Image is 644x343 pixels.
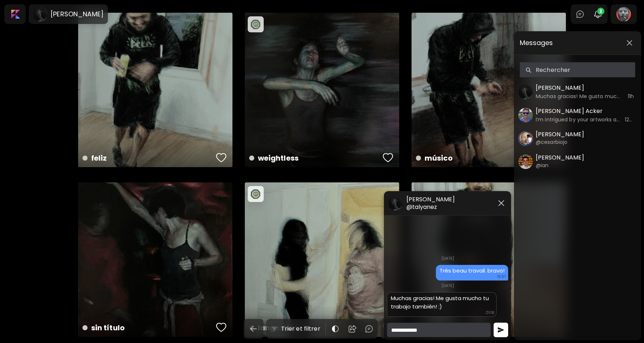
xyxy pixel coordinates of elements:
span: Messages [520,37,618,49]
button: chat.message.sendMessage [494,323,508,337]
div: [DATE] [384,281,511,291]
h6: I’m intrigued by your artworks and would like to know more about the process of acquiring them, p... [536,116,620,124]
span: Muchas gracias! Me gusta mucho tu trabajo también! :) [391,294,490,310]
h5: [PERSON_NAME] [536,84,620,92]
button: closeChatList [624,37,635,49]
h5: @talyanez [406,203,455,211]
span: Très beau travail. bravo! [440,267,505,274]
h6: Muchas gracias! Me gusta mucho tu trabajo también! :) [536,92,620,100]
h5: [PERSON_NAME] [406,195,455,203]
h6: @cesarbiojo [536,138,567,146]
span: 15:57 [497,274,506,280]
h5: [PERSON_NAME] Acker [536,107,620,116]
img: airplane.svg [497,326,505,334]
div: [DATE] [384,253,511,263]
span: 01:18 [486,310,494,316]
h6: @ian [536,161,548,169]
h6: 12mo [625,116,637,124]
h5: [PERSON_NAME] [536,131,584,138]
img: closeChatList [627,40,632,46]
h5: [PERSON_NAME] [536,154,584,161]
h6: 11h [625,92,637,100]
